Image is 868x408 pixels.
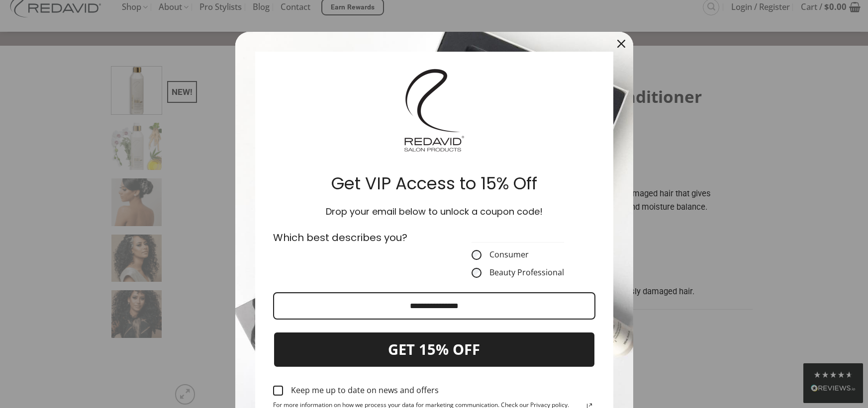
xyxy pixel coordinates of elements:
[273,230,428,245] p: Which best describes you?
[472,268,482,278] input: Beauty Professional
[271,206,597,218] h3: Drop your email below to unlock a coupon code!
[617,40,625,48] svg: close icon
[472,250,482,260] input: Consumer
[273,292,595,320] input: Email field
[273,331,595,368] button: GET 15% OFF
[472,230,564,278] fieldset: CustomerType
[472,250,564,260] label: Consumer
[472,268,564,278] label: Beauty Professional
[271,173,597,194] h2: Get VIP Access to 15% Off
[609,32,633,56] button: Close
[291,386,439,395] div: Keep me up to date on news and offers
